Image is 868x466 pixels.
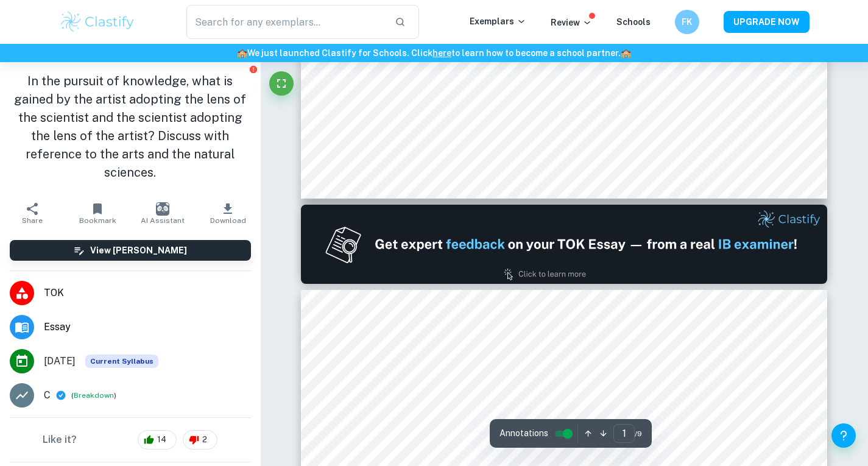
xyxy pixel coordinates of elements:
[551,16,592,29] p: Review
[210,216,246,225] span: Download
[85,355,158,368] span: Current Syllabus
[470,15,526,28] p: Exemplars
[621,48,631,58] span: 🏫
[269,71,294,96] button: Fullscreen
[141,216,185,225] span: AI Assistant
[675,10,699,34] button: FK
[10,240,251,261] button: View [PERSON_NAME]
[44,388,51,403] p: C
[44,320,251,334] span: Essay
[90,244,187,257] h6: View [PERSON_NAME]
[616,17,651,27] a: Schools
[65,196,130,230] button: Bookmark
[130,196,196,230] button: AI Assistant
[150,434,173,446] span: 14
[831,423,856,448] button: Help and Feedback
[237,48,247,58] span: 🏫
[249,65,258,74] button: Report issue
[10,72,251,182] h1: In the pursuit of knowledge, what is gained by the artist adopting the lens of the scientist and ...
[635,428,642,439] span: / 9
[499,427,548,440] span: Annotations
[44,286,251,300] span: TOK
[183,430,217,450] div: 2
[432,48,451,58] a: here
[22,216,43,225] span: Share
[196,434,214,446] span: 2
[59,10,136,34] img: Clastify logo
[43,432,77,447] h6: Like it?
[186,5,386,39] input: Search for any exemplars...
[196,196,261,230] button: Download
[724,11,810,33] button: UPGRADE NOW
[79,216,116,225] span: Bookmark
[301,205,827,284] img: Ad
[44,354,76,369] span: [DATE]
[680,15,694,29] h6: FK
[71,390,116,401] span: ( )
[156,202,169,216] img: AI Assistant
[85,355,158,368] div: This exemplar is based on the current syllabus. Feel free to refer to it for inspiration/ideas wh...
[74,390,114,401] button: Breakdown
[138,430,177,450] div: 14
[2,46,866,60] h6: We just launched Clastify for Schools. Click to learn how to become a school partner.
